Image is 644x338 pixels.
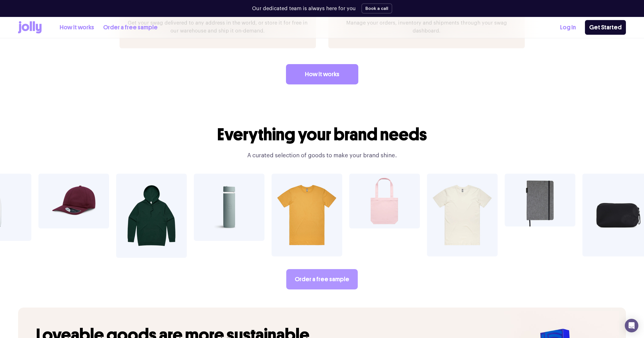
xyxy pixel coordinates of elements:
[60,23,94,32] a: How it works
[103,23,158,32] a: Order a free sample
[252,5,356,12] p: Our dedicated team is always here for you
[625,319,638,332] div: Open Intercom Messenger
[560,23,576,32] a: Log In
[286,64,358,84] a: How it works
[286,269,358,289] a: Order a free sample
[585,20,626,35] a: Get Started
[214,125,431,144] h2: Everything your brand needs
[214,151,431,160] p: A curated selection of goods to make your brand shine.
[361,3,392,14] button: Book a call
